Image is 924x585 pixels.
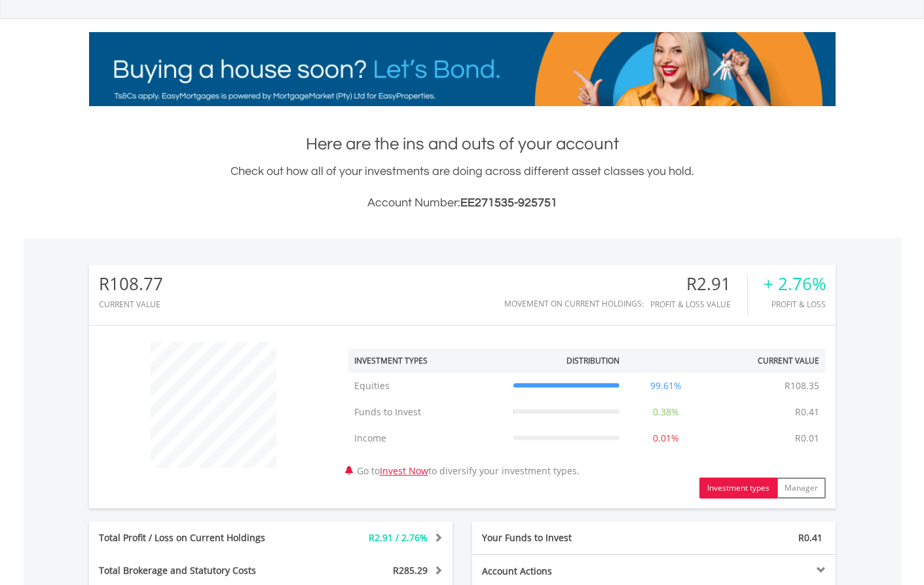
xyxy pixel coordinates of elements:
div: + 2.76% [764,274,826,293]
div: Distribution [566,355,619,366]
td: Equities [348,373,507,399]
div: R2.91 [650,274,747,293]
td: Funds to Invest [348,399,507,425]
span: R2.91 / 2.76% [369,531,428,544]
td: R0.01 [788,425,826,451]
th: Current Value [706,349,826,373]
th: Investment Types [348,349,507,373]
a: Invest Now [380,464,428,477]
h3: Account Number: [89,194,836,212]
div: Total Brokerage and Statutory Costs [89,564,301,577]
span: EE271535-925751 [460,197,557,209]
td: 0.38% [626,399,706,425]
img: EasyMortage Promotion Banner [89,32,836,106]
div: Movement on Current Holdings: [504,299,644,308]
div: Your Funds to Invest [472,531,654,544]
div: Total Profit / Loss on Current Holdings [89,531,301,544]
button: Investment types [699,478,777,499]
div: Profit & Loss [764,300,826,309]
div: R108.77 [99,274,163,293]
td: Income [348,425,507,451]
td: R0.41 [788,399,826,425]
button: Manager [777,478,826,499]
td: 0.01% [626,425,706,451]
div: Check out how all of your investments are doing across different asset classes you hold. [89,162,836,212]
h1: Here are the ins and outs of your account [89,132,836,156]
span: R0.41 [798,531,822,544]
div: Profit & Loss Value [650,300,747,309]
td: R108.35 [778,373,826,399]
span: R285.29 [393,564,428,576]
td: 99.61% [626,373,706,399]
div: CURRENT VALUE [99,300,163,309]
div: Go to to diversify your investment types. [338,335,836,499]
div: Account Actions [472,565,654,578]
